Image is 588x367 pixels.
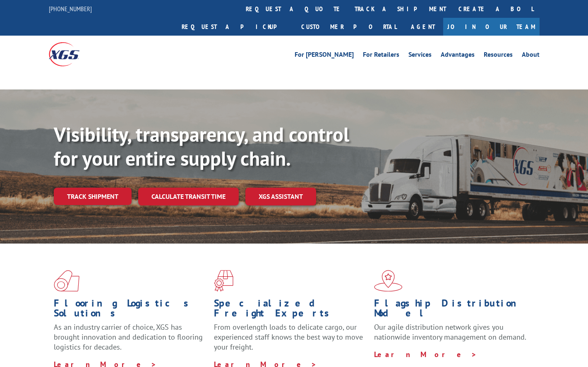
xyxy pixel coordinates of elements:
a: [PHONE_NUMBER] [49,5,92,13]
a: Join Our Team [443,18,540,36]
h1: Flooring Logistics Solutions [54,298,208,322]
b: Visibility, transparency, and control for your entire supply chain. [54,121,349,171]
img: xgs-icon-focused-on-flooring-red [214,270,233,292]
a: For Retailers [363,51,399,60]
a: Customer Portal [295,18,403,36]
img: xgs-icon-flagship-distribution-model-red [374,270,403,292]
a: XGS ASSISTANT [245,188,316,205]
span: Our agile distribution network gives you nationwide inventory management on demand. [374,322,526,342]
img: xgs-icon-total-supply-chain-intelligence-red [54,270,79,292]
p: From overlength loads to delicate cargo, our experienced staff knows the best way to move your fr... [214,322,368,359]
a: Learn More > [374,350,477,359]
a: Services [408,51,432,60]
a: For [PERSON_NAME] [295,51,354,60]
a: Advantages [441,51,475,60]
a: Track shipment [54,188,132,205]
span: As an industry carrier of choice, XGS has brought innovation and dedication to flooring logistics... [54,322,203,352]
a: Calculate transit time [138,188,239,205]
a: About [522,51,540,60]
a: Request a pickup [175,18,295,36]
h1: Flagship Distribution Model [374,298,528,322]
a: Agent [403,18,443,36]
a: Resources [484,51,513,60]
h1: Specialized Freight Experts [214,298,368,322]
